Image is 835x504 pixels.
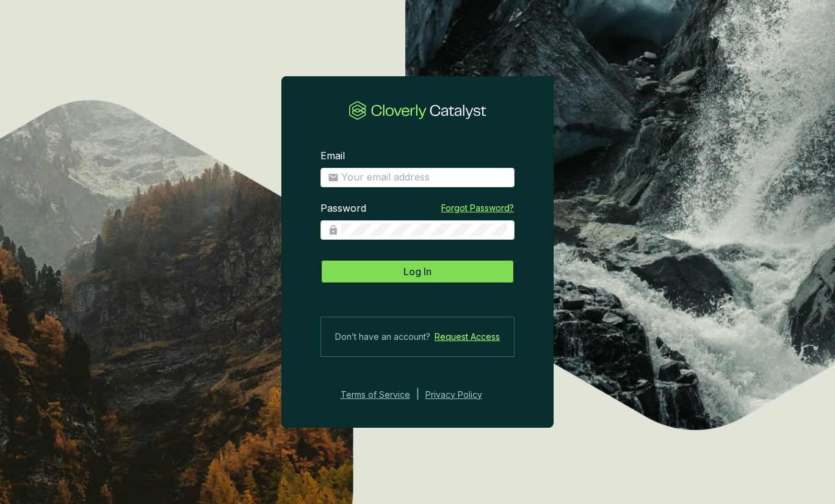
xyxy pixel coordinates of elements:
[341,171,507,184] input: Email
[403,264,432,279] span: Log In
[425,387,499,402] a: Privacy Policy
[435,329,500,344] a: Request Access
[416,387,419,402] div: |
[320,149,345,163] label: Email
[320,202,366,215] label: Password
[335,329,430,344] span: Don’t have an account?
[441,202,514,214] a: Forgot Password?
[337,387,410,402] a: Terms of Service
[320,259,515,284] button: Log In
[341,223,507,237] input: Password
